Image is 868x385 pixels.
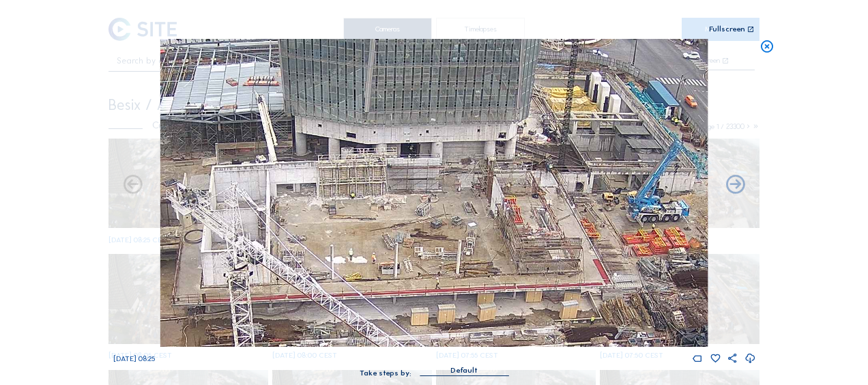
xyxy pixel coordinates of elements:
[724,174,747,197] i: Back
[160,39,708,347] img: Image
[420,365,508,375] div: Default
[360,369,411,377] div: Take steps by:
[450,365,478,377] div: Default
[121,174,144,197] i: Forward
[113,354,155,363] span: [DATE] 08:25
[709,25,745,33] div: Fullscreen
